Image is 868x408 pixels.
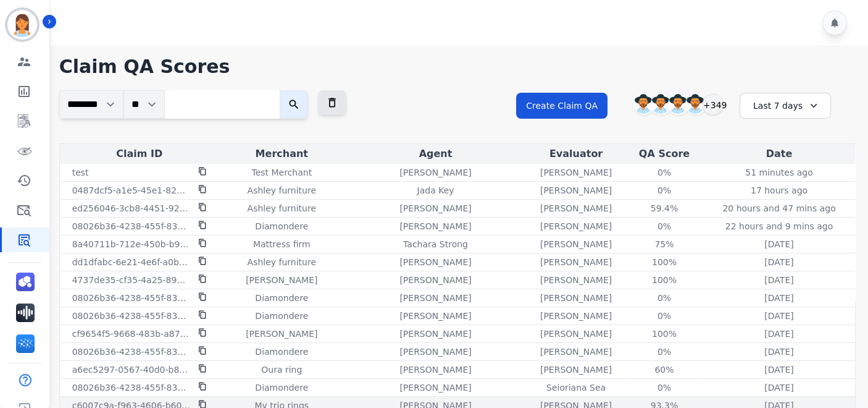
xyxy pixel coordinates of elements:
p: Ashley furniture [248,202,316,215]
p: [PERSON_NAME] [540,363,612,376]
p: Diamondere [255,220,308,232]
div: 0% [636,346,692,358]
p: 08026b36-4238-455f-832e-bcdcc263af9a [72,310,191,322]
p: [PERSON_NAME] [540,274,612,286]
div: 100% [636,256,692,268]
div: 0% [636,166,692,179]
p: Ashley furniture [248,184,316,197]
p: Diamondere [255,292,308,304]
p: [PERSON_NAME] [540,346,612,358]
p: [PERSON_NAME] [399,166,471,179]
p: 08026b36-4238-455f-832e-bcdcc263af9a [72,292,191,304]
p: [PERSON_NAME] [246,274,317,286]
p: [PERSON_NAME] [246,328,317,340]
img: Bordered avatar [7,10,37,40]
div: 100% [636,328,692,340]
p: [PERSON_NAME] [399,220,471,232]
p: [PERSON_NAME] [399,310,471,322]
div: 0% [636,220,692,232]
p: [PERSON_NAME] [399,363,471,376]
p: [PERSON_NAME] [399,381,471,394]
p: [PERSON_NAME] [540,238,612,250]
button: Create Claim QA [516,93,607,119]
p: [PERSON_NAME] [540,292,612,304]
p: [DATE] [764,328,793,340]
p: Jada Key [417,184,454,197]
div: 0% [636,381,692,394]
div: 0% [636,292,692,304]
p: 08026b36-4238-455f-832e-bcdcc263af9a [72,346,191,358]
p: [DATE] [764,381,793,394]
p: Test Merchant [251,166,312,179]
p: 8a40711b-712e-450b-b982-5f8aa72817fc [72,238,191,250]
div: Date [706,147,853,161]
p: 51 minutes ago [745,166,812,179]
p: [PERSON_NAME] [540,184,612,197]
div: 100% [636,274,692,286]
div: Claim ID [62,147,217,161]
p: cf9654f5-9668-483b-a876-e0006aa8fbce [72,328,191,340]
p: [PERSON_NAME] [540,202,612,215]
p: a6ec5297-0567-40d0-b81f-8e59e01dd74e [72,363,191,376]
div: 0% [636,310,692,322]
div: Merchant [222,147,342,161]
p: 17 hours ago [751,184,807,197]
h1: Claim QA Scores [59,56,856,78]
p: [PERSON_NAME] [399,256,471,268]
p: [PERSON_NAME] [540,256,612,268]
div: 0% [636,184,692,197]
div: Agent [347,147,524,161]
p: Tachara Strong [403,238,468,250]
p: [PERSON_NAME] [540,220,612,232]
div: 75% [636,238,692,250]
p: [PERSON_NAME] [399,346,471,358]
div: Evaluator [529,147,623,161]
p: Oura ring [261,363,302,376]
p: 08026b36-4238-455f-832e-bcdcc263af9a [72,381,191,394]
p: [DATE] [764,274,793,286]
p: ed256046-3cb8-4451-9222-f3cb19bcf51e [72,202,191,215]
p: [PERSON_NAME] [399,202,471,215]
p: [PERSON_NAME] [399,292,471,304]
p: [DATE] [764,310,793,322]
p: 08026b36-4238-455f-832e-bcdcc263af9a [72,220,191,232]
p: Ashley furniture [248,256,316,268]
p: [PERSON_NAME] [540,166,612,179]
p: 20 hours and 47 mins ago [722,202,835,215]
p: [DATE] [764,292,793,304]
div: QA Score [628,147,701,161]
div: Last 7 days [740,93,831,119]
p: [DATE] [764,346,793,358]
p: 4737de35-cf35-4a25-898c-0d8025ca9174 [72,274,191,286]
div: +349 [703,94,724,115]
p: Diamondere [255,310,308,322]
p: 22 hours and 9 mins ago [725,220,833,232]
p: Diamondere [255,381,308,394]
p: [PERSON_NAME] [540,310,612,322]
p: dd1dfabc-6e21-4e6f-a0bd-137011f4ed52 [72,256,191,268]
p: [DATE] [764,238,793,250]
p: Diamondere [255,346,308,358]
p: Seioriana Sea [546,381,606,394]
p: [DATE] [764,363,793,376]
div: 60% [636,363,692,376]
p: Mattress firm [253,238,311,250]
p: [PERSON_NAME] [540,328,612,340]
p: test [72,166,89,179]
p: [PERSON_NAME] [399,274,471,286]
p: [PERSON_NAME] [399,328,471,340]
p: 0487dcf5-a1e5-45e1-8279-50de5b7f1e88 [72,184,191,197]
p: [DATE] [764,256,793,268]
div: 59.4% [636,202,692,215]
